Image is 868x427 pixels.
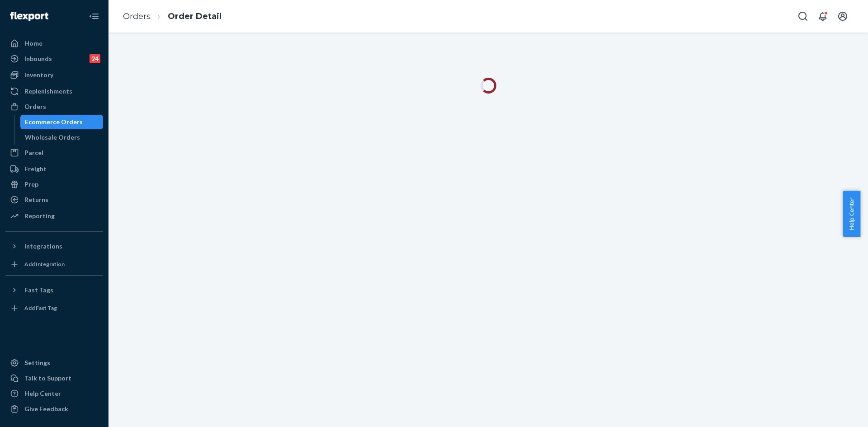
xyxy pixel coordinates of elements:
div: Inventory [24,70,53,80]
div: Replenishments [24,87,72,96]
div: Parcel [24,148,43,157]
div: Settings [24,358,50,367]
a: Ecommerce Orders [20,115,104,129]
div: Inbounds [24,54,52,63]
button: Help Center [843,191,860,237]
img: Flexport logo [10,12,48,21]
button: Open notifications [814,7,832,25]
div: Add Fast Tag [24,304,57,312]
div: Help Center [24,389,61,398]
button: Give Feedback [5,402,103,416]
a: Add Fast Tag [5,301,103,315]
a: Parcel [5,145,103,160]
a: Prep [5,177,103,192]
a: Help Center [5,386,103,401]
div: 24 [90,54,100,63]
a: Freight [5,162,103,176]
div: Give Feedback [24,404,68,413]
div: Returns [24,195,48,204]
a: Orders [123,11,151,21]
a: Replenishments [5,84,103,99]
a: Orders [5,99,103,114]
div: Ecommerce Orders [25,117,83,127]
a: Wholesale Orders [20,130,104,145]
div: Fast Tags [24,286,53,295]
a: Inventory [5,68,103,82]
a: Add Integration [5,257,103,272]
ol: breadcrumbs [116,3,229,30]
div: Reporting [24,211,55,221]
button: Close Navigation [85,7,103,25]
div: Talk to Support [24,374,71,383]
div: Wholesale Orders [25,133,80,142]
div: Freight [24,164,47,174]
div: Home [24,39,42,48]
a: Reporting [5,209,103,223]
button: Open account menu [834,7,852,25]
div: Prep [24,180,38,189]
button: Talk to Support [5,371,103,385]
a: Settings [5,356,103,370]
div: Orders [24,102,46,111]
a: Returns [5,192,103,207]
button: Open Search Box [794,7,812,25]
a: Order Detail [168,11,222,21]
button: Integrations [5,239,103,253]
div: Add Integration [24,260,65,268]
a: Inbounds24 [5,52,103,66]
button: Fast Tags [5,283,103,297]
div: Integrations [24,242,62,251]
a: Home [5,36,103,51]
